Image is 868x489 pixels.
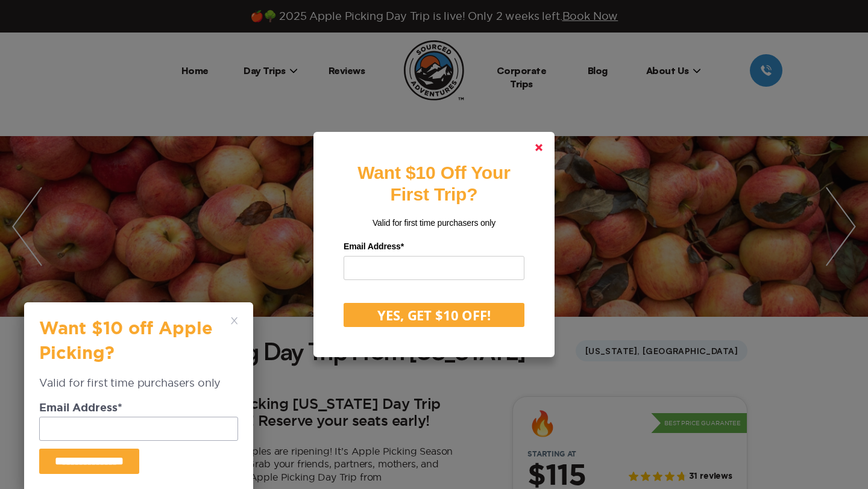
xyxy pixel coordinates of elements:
[344,237,524,256] label: Email Address
[118,403,122,414] span: Required
[401,241,404,251] span: Required
[373,218,495,228] span: Valid for first time purchasers only
[39,403,238,417] dt: Email Address
[524,133,553,162] a: Close
[344,303,524,327] button: YES, GET $10 OFF!
[39,375,238,402] div: Valid for first time purchasers only
[39,317,226,375] h3: Want $10 off Apple Picking?
[357,163,510,204] strong: Want $10 Off Your First Trip?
